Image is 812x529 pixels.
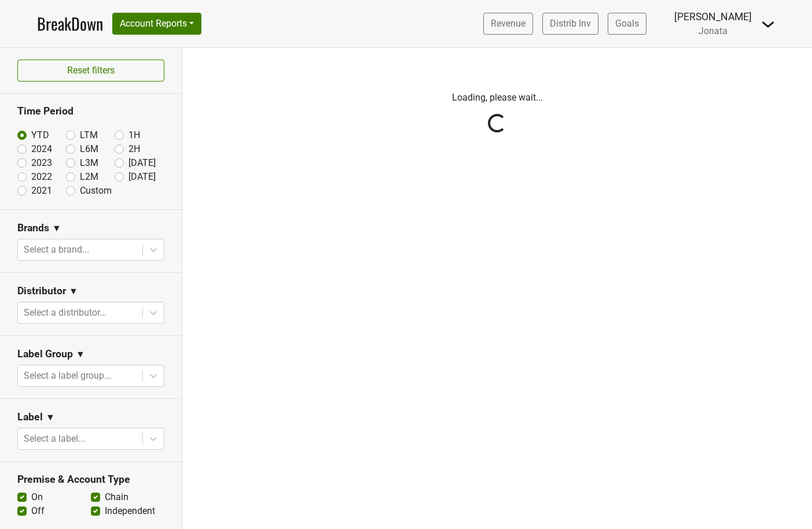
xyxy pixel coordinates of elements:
[699,25,728,36] span: Jonata
[761,17,775,31] img: Dropdown Menu
[674,9,752,24] div: [PERSON_NAME]
[608,13,646,35] a: Goals
[112,13,201,35] button: Account Reports
[542,13,598,35] a: Distrib Inv
[37,12,103,36] a: BreakDown
[483,13,533,35] a: Revenue
[191,91,803,105] p: Loading, please wait...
